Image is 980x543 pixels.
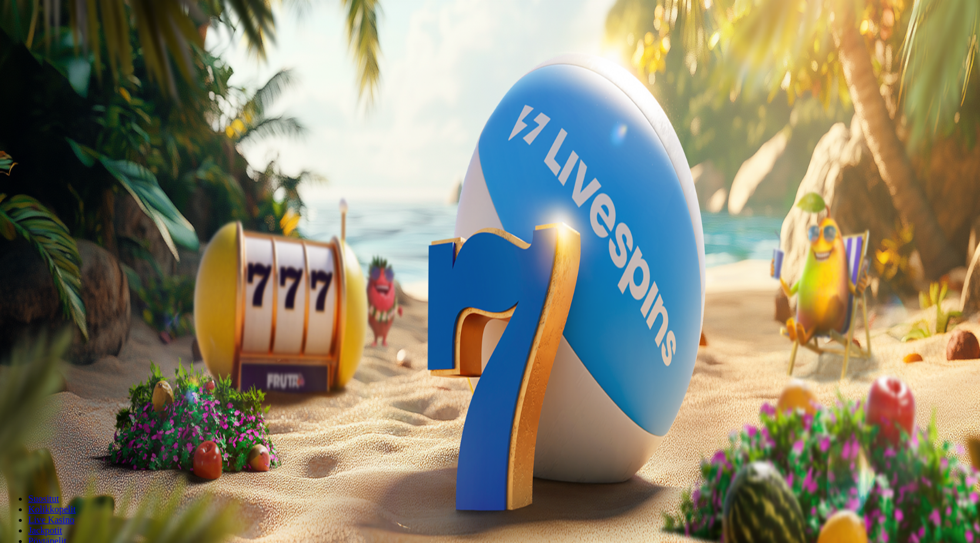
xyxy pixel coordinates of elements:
[28,515,75,525] a: Live Kasino
[28,504,76,514] a: Kolikkopelit
[28,525,62,535] a: Jackpotit
[28,494,59,504] a: Suositut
